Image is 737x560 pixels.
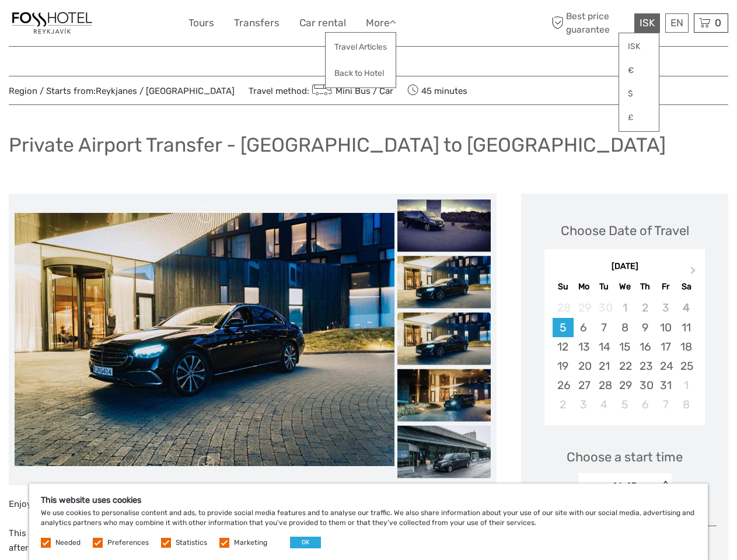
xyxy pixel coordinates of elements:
[655,337,676,356] div: Choose Friday, October 17th, 2025
[397,313,491,365] img: 6753475544474535b87e047c1beee227_slider_thumbnail.jpeg
[594,318,614,337] div: Choose Tuesday, October 7th, 2025
[29,484,708,560] div: We use cookies to personalise content and ads, to provide social media features and to analyse ou...
[660,481,670,493] div: < >
[635,395,655,414] div: Choose Thursday, November 6th, 2025
[594,395,614,414] div: Choose Tuesday, November 4th, 2025
[9,85,235,97] span: Region / Starts from:
[614,318,635,337] div: Choose Wednesday, October 8th, 2025
[567,448,683,466] span: Choose a start time
[635,318,655,337] div: Choose Thursday, October 9th, 2025
[655,376,676,395] div: Choose Friday, October 31st, 2025
[640,17,655,29] span: ISK
[574,356,594,376] div: Choose Monday, October 20th, 2025
[655,298,676,317] div: Not available Friday, October 3rd, 2025
[574,298,594,317] div: Not available Monday, September 29th, 2025
[574,318,594,337] div: Choose Monday, October 6th, 2025
[234,15,280,32] a: Transfers
[366,15,396,32] a: More
[234,538,267,548] label: Marketing
[655,318,676,337] div: Choose Friday, October 10th, 2025
[614,395,635,414] div: Choose Wednesday, November 5th, 2025
[676,376,696,395] div: Choose Saturday, November 1st, 2025
[619,83,659,104] a: $
[55,538,81,548] label: Needed
[655,356,676,376] div: Choose Friday, October 24th, 2025
[635,337,655,356] div: Choose Thursday, October 16th, 2025
[9,526,497,556] p: This airport transfer will take you to your destination of choice. Your driver will be waiting fo...
[594,298,614,317] div: Not available Tuesday, September 30th, 2025
[635,298,655,317] div: Not available Thursday, October 2nd, 2025
[614,356,635,376] div: Choose Wednesday, October 22nd, 2025
[635,376,655,395] div: Choose Thursday, October 30th, 2025
[9,9,95,37] img: 1357-20722262-a0dc-4fd2-8fc5-b62df901d176_logo_small.jpg
[15,213,394,466] img: 6753475544474535b87e047c1beee227_main_slider.jpeg
[685,264,704,282] button: Next Month
[612,479,637,494] div: 16:15
[574,395,594,414] div: Choose Monday, November 3rd, 2025
[249,82,393,99] span: Travel method:
[594,337,614,356] div: Choose Tuesday, October 14th, 2025
[676,356,696,376] div: Choose Saturday, October 25th, 2025
[553,356,573,376] div: Choose Sunday, October 19th, 2025
[553,376,573,395] div: Choose Sunday, October 26th, 2025
[326,36,396,58] a: Travel Articles
[107,538,149,548] label: Preferences
[574,376,594,395] div: Choose Monday, October 27th, 2025
[676,337,696,356] div: Choose Saturday, October 18th, 2025
[614,337,635,356] div: Choose Wednesday, October 15th, 2025
[41,495,696,505] h5: This website uses cookies
[619,60,659,81] a: €
[544,261,705,273] div: [DATE]
[176,538,207,548] label: Statistics
[397,199,491,252] img: b0440060a96740b0b900286ee658dd10_slider_thumbnail.jpeg
[614,279,635,295] div: We
[549,10,631,36] span: Best price guarantee
[290,537,321,548] button: OK
[553,395,573,414] div: Choose Sunday, November 2nd, 2025
[553,279,573,295] div: Su
[553,298,573,317] div: Not available Sunday, September 28th, 2025
[9,497,497,512] p: Enjoy the comfort of being picked up by a private driver straight from the welcome hall at the ai...
[655,395,676,414] div: Choose Friday, November 7th, 2025
[594,376,614,395] div: Choose Tuesday, October 28th, 2025
[326,62,396,85] a: Back to Hotel
[676,279,696,295] div: Sa
[553,337,573,356] div: Choose Sunday, October 12th, 2025
[96,86,235,96] a: Reykjanes / [GEOGRAPHIC_DATA]
[397,256,491,309] img: bb7e82e5124145e5901701764a956d0f_slider_thumbnail.jpg
[574,279,594,295] div: Mo
[713,17,723,29] span: 0
[635,279,655,295] div: Th
[594,356,614,376] div: Choose Tuesday, October 21st, 2025
[188,15,214,32] a: Tours
[299,15,346,32] a: Car rental
[614,376,635,395] div: Choose Wednesday, October 29th, 2025
[655,279,676,295] div: Fr
[676,298,696,317] div: Not available Saturday, October 4th, 2025
[548,298,701,414] div: month 2025-10
[553,318,573,337] div: Choose Sunday, October 5th, 2025
[397,426,491,478] img: 378a844c036c45d2993344ad2d676681_slider_thumbnail.jpeg
[397,369,491,422] img: 71aa0f482582449abdb268dcf9e3cf8a_slider_thumbnail.jpeg
[309,86,393,96] a: Mini Bus / Car
[635,356,655,376] div: Choose Thursday, October 23rd, 2025
[407,82,467,99] span: 45 minutes
[676,395,696,414] div: Choose Saturday, November 8th, 2025
[676,318,696,337] div: Choose Saturday, October 11th, 2025
[665,13,689,33] div: EN
[619,107,659,128] a: £
[561,222,689,240] div: Choose Date of Travel
[9,133,666,157] h1: Private Airport Transfer - [GEOGRAPHIC_DATA] to [GEOGRAPHIC_DATA]
[619,36,659,57] a: ISK
[594,279,614,295] div: Tu
[614,298,635,317] div: Not available Wednesday, October 1st, 2025
[574,337,594,356] div: Choose Monday, October 13th, 2025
